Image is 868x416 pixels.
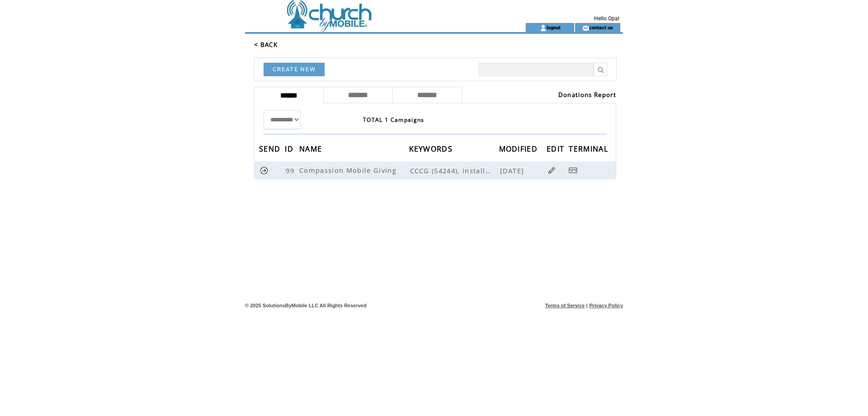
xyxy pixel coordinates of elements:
[363,116,425,124] span: TOTAL 1 Campaigns
[409,146,455,151] a: KEYWORDS
[545,303,585,308] a: Terms of Service
[264,63,325,76] a: CREATE NEW
[499,146,540,151] a: MODIFIED
[285,142,296,158] span: ID
[594,15,619,22] span: Hello Opal
[547,142,566,158] span: EDIT
[499,142,540,158] span: MODIFIED
[586,303,588,308] span: |
[410,166,498,175] span: CCCG (54244), installation (54244)
[254,41,278,49] a: < BACK
[285,146,296,151] a: ID
[547,24,561,30] a: logout
[286,166,297,175] span: 99
[299,146,324,151] a: NAME
[558,91,616,99] a: Donations Report
[569,142,610,158] span: TERMINAL
[259,142,283,158] span: SEND
[299,142,324,158] span: NAME
[299,166,399,175] span: Compassion Mobile Giving
[589,303,623,308] a: Privacy Policy
[582,24,589,32] img: contact_us_icon.gif
[540,24,547,32] img: account_icon.gif
[589,24,613,30] a: contact us
[245,303,367,308] span: © 2025 SolutionsByMobile LLC All Rights Reserved
[500,166,527,175] span: [DATE]
[409,142,455,158] span: KEYWORDS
